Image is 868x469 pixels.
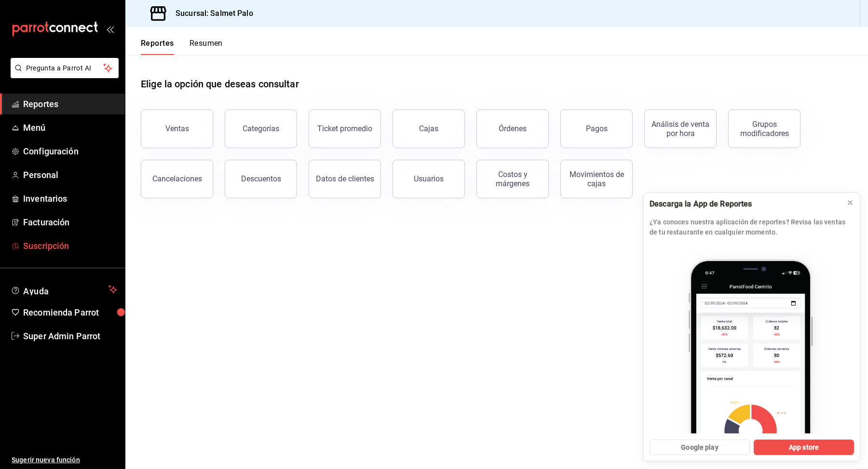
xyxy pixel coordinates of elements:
button: Ticket promedio [309,110,381,148]
div: Categorías [243,124,279,133]
div: Descuentos [241,174,281,183]
button: Resumen [190,39,223,55]
button: Datos de clientes [309,160,381,198]
img: parrot app_2.png [650,243,854,434]
span: App store [789,442,819,453]
div: Órdenes [499,124,527,133]
button: Cajas [393,110,465,148]
button: App store [754,440,854,455]
span: Personal [23,168,117,181]
div: Grupos modificadores [734,120,794,138]
button: Pagos [560,110,633,148]
h1: Elige la opción que deseas consultar [141,77,299,91]
span: Super Admin Parrot [23,330,117,343]
button: Grupos modificadores [728,110,800,148]
button: Cancelaciones [141,160,213,198]
div: Datos de clientes [316,174,374,183]
div: Ticket promedio [317,124,372,133]
button: Pregunta a Parrot AI [11,58,119,78]
div: Descarga la App de Reportes [650,199,839,209]
button: Usuarios [393,160,465,198]
span: Reportes [23,97,117,110]
div: Cajas [419,124,438,133]
span: Ayuda [23,284,105,295]
button: Costos y márgenes [476,160,549,198]
span: Sugerir nueva función [12,455,117,465]
span: Inventarios [23,192,117,205]
div: Cancelaciones [152,174,202,183]
span: Google play [681,442,718,453]
div: navigation tabs [141,39,223,55]
button: Categorías [225,110,297,148]
button: Ventas [141,110,213,148]
div: Costos y márgenes [483,170,542,188]
span: Menú [23,121,117,134]
p: ¿Ya conoces nuestra aplicación de reportes? Revisa las ventas de tu restaurante en cualquier mome... [650,217,854,237]
div: Ventas [165,124,189,133]
div: Análisis de venta por hora [651,120,710,138]
button: Google play [650,440,750,455]
span: Suscripción [23,239,117,252]
a: Pregunta a Parrot AI [7,70,119,80]
button: Descuentos [225,160,297,198]
div: Usuarios [414,174,444,183]
button: Movimientos de cajas [560,160,633,198]
span: Pregunta a Parrot AI [26,63,104,73]
span: Configuración [23,145,117,158]
button: open_drawer_menu [106,25,114,33]
button: Reportes [141,39,174,55]
h3: Sucursal: Salmet Palo [168,8,253,19]
button: Órdenes [476,110,549,148]
span: Facturación [23,216,117,229]
div: Movimientos de cajas [567,170,626,188]
button: Análisis de venta por hora [644,110,717,148]
span: Recomienda Parrot [23,306,117,319]
div: Pagos [586,124,608,133]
